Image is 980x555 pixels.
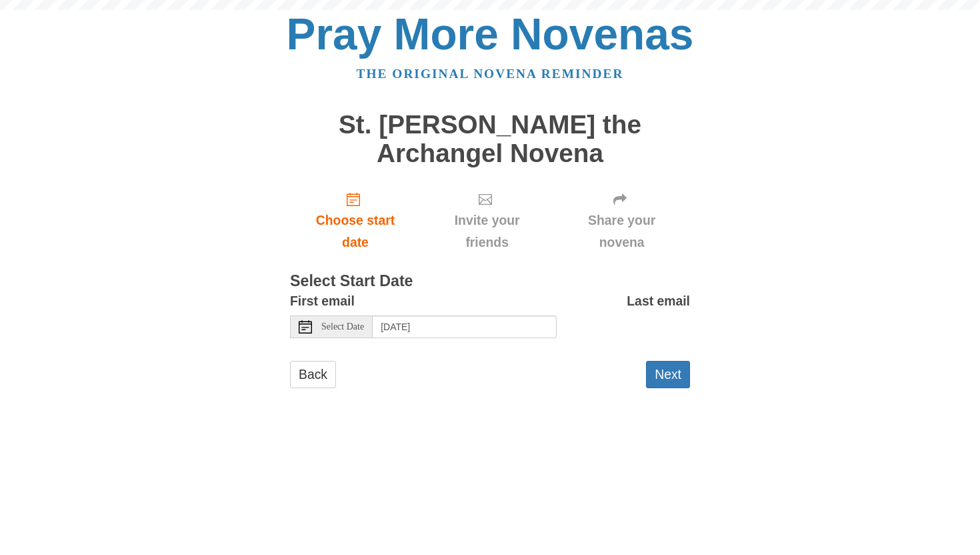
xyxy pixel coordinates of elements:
[567,209,677,253] span: Share your novena
[627,290,690,312] label: Last email
[303,209,407,253] span: Choose start date
[290,290,355,312] label: First email
[421,181,553,260] div: Click "Next" to confirm your start date first.
[290,361,336,388] a: Back
[287,9,694,59] a: Pray More Novenas
[290,111,690,167] h1: St. [PERSON_NAME] the Archangel Novena
[290,273,690,290] h3: Select Start Date
[321,322,364,332] span: Select Date
[646,361,690,388] button: Next
[553,181,690,260] div: Click "Next" to confirm your start date first.
[290,181,421,260] a: Choose start date
[357,67,624,81] a: The original novena reminder
[434,209,540,253] span: Invite your friends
